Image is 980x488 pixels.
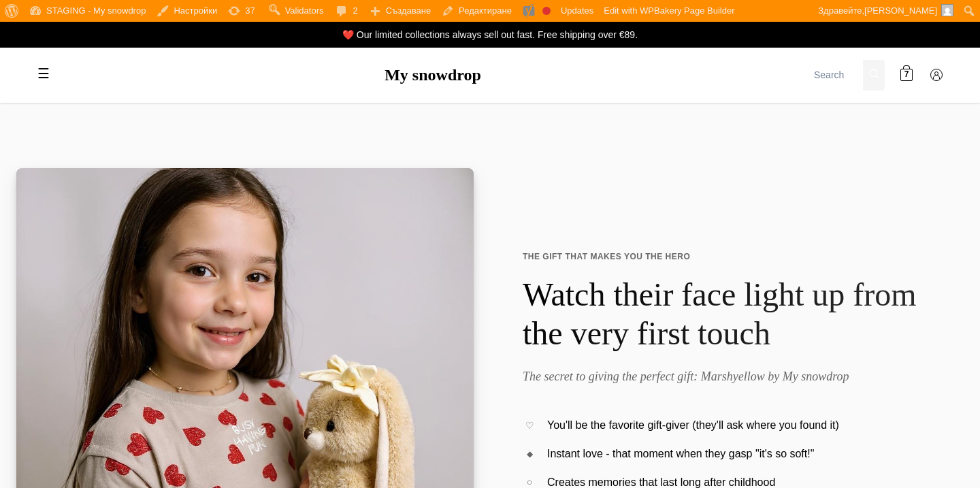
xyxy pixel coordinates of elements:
[547,445,814,463] span: Instant love - that moment when they gasp "it's so soft!"
[30,61,57,88] label: Toggle mobile menu
[523,275,947,353] h1: Watch their face light up from the very first touch
[808,60,863,91] input: Search
[904,69,909,82] span: 7
[523,250,947,263] span: THE GIFT THAT MAKES YOU THE HERO
[385,66,481,84] a: My snowdrop
[523,370,947,385] h2: The secret to giving the perfect gift: Marshyellow by My snowdrop
[864,5,937,16] span: [PERSON_NAME]
[547,417,839,434] span: You'll be the favorite gift-giver (they'll ask where you found it)
[893,62,920,89] a: 7
[542,7,551,15] div: Focus keyphrase not set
